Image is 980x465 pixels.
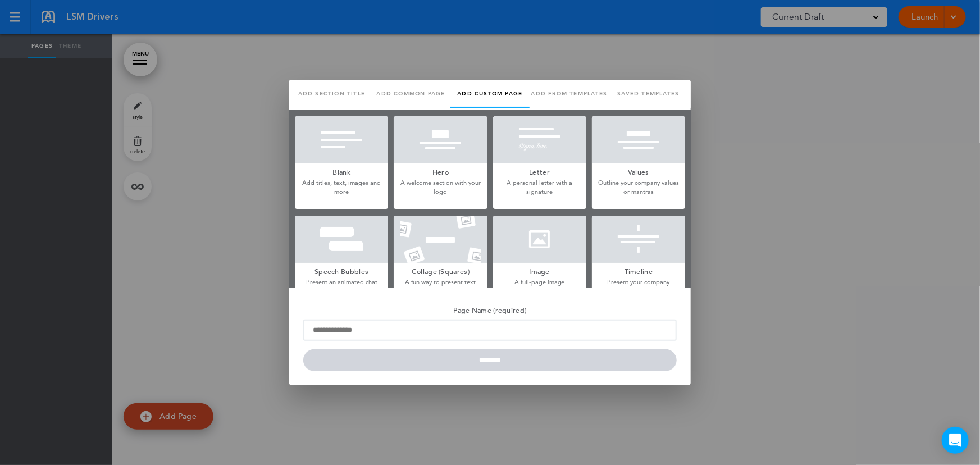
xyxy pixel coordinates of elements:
[295,163,388,179] h5: Blank
[592,163,685,179] h5: Values
[295,179,388,196] p: Add titles, text, images and more
[394,278,487,295] p: A fun way to present text and photos
[303,302,677,317] h5: Page Name (required)
[592,263,685,279] h5: Timeline
[493,163,586,179] h5: Letter
[493,278,586,286] p: A full-page image
[292,80,371,108] a: Add section title
[493,263,586,279] h5: Image
[609,80,688,108] a: Saved templates
[592,278,685,295] p: Present your company history
[942,427,969,454] div: Open Intercom Messenger
[394,263,487,279] h5: Collage (Squares)
[295,278,388,295] p: Present an animated chat conversation
[371,80,450,108] a: Add common page
[493,179,586,196] p: A personal letter with a signature
[530,80,609,108] a: Add from templates
[450,80,530,108] a: Add custom page
[592,179,685,196] p: Outline your company values or mantras
[394,179,487,196] p: A welcome section with your logo
[295,263,388,279] h5: Speech Bubbles
[303,320,677,341] input: Page Name (required)
[394,163,487,179] h5: Hero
